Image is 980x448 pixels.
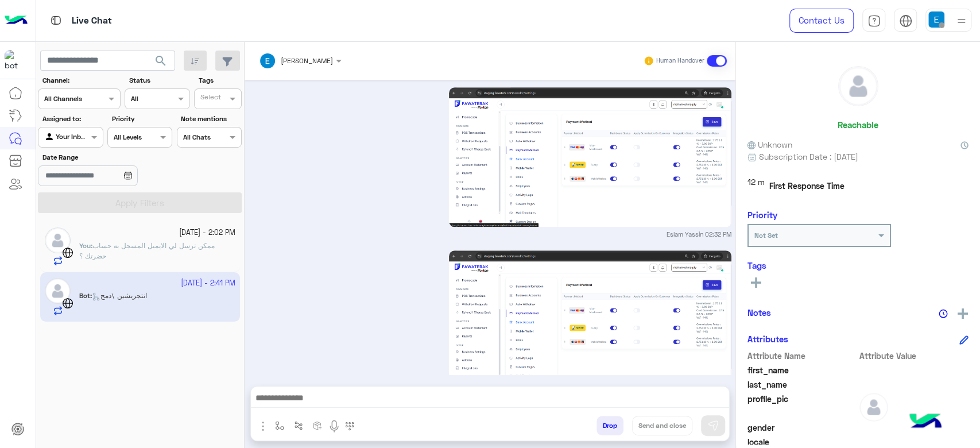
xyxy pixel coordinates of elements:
[859,350,969,362] span: Attribute Value
[954,14,969,28] img: profile
[862,9,885,33] a: tab
[747,307,771,318] h6: Notes
[747,379,857,391] span: last_name
[632,416,692,435] button: Send and close
[747,210,777,220] h6: Priority
[79,241,215,260] span: ممكن ترسل لي الايميل المسجل به حساب حضرتك ؟
[747,422,857,434] span: gender
[275,421,284,430] img: select flow
[256,419,270,433] img: send attachment
[289,416,308,435] button: Trigger scenario
[79,241,92,250] b: :
[596,416,623,435] button: Drop
[449,250,731,390] img: aW1hZ2UucG5n.png
[313,421,322,430] img: create order
[839,67,878,106] img: defaultAdmin.png
[112,114,171,124] label: Priority
[72,13,112,29] p: Live Chat
[747,176,765,196] span: 12 m
[899,14,912,28] img: tab
[79,241,91,250] span: You
[707,420,719,431] img: send message
[656,56,704,65] small: Human Handover
[867,14,881,28] img: tab
[42,152,171,163] label: Date Range
[281,56,333,65] span: [PERSON_NAME]
[747,350,857,362] span: Attribute Name
[449,87,731,227] img: aW1hZ2UucG5n.png
[747,260,969,271] h6: Tags
[38,192,242,213] button: Apply Filters
[147,51,175,75] button: search
[5,9,28,33] img: Logo
[747,138,792,150] span: Unknown
[181,114,240,124] label: Note mentions
[859,436,969,448] span: null
[199,75,241,86] label: Tags
[939,309,948,318] img: notes
[49,13,63,28] img: tab
[294,421,303,430] img: Trigger scenario
[958,308,968,319] img: add
[42,75,119,86] label: Channel:
[928,11,944,28] img: userImage
[270,416,289,435] button: select flow
[179,227,235,238] small: [DATE] - 2:02 PM
[747,436,857,448] span: locale
[747,334,788,344] h6: Attributes
[667,230,731,239] small: Eslam Yassin 02:32 PM
[859,422,969,434] span: null
[199,92,221,105] div: Select
[747,393,857,419] span: profile_pic
[5,50,25,71] img: 171468393613305
[759,150,858,163] span: Subscription Date : [DATE]
[769,180,845,192] span: First Response Time
[789,9,854,33] a: Contact Us
[154,54,168,68] span: search
[129,75,188,86] label: Status
[345,422,354,431] img: make a call
[905,402,946,442] img: hulul-logo.png
[62,247,73,258] img: WebChat
[45,227,71,253] img: defaultAdmin.png
[747,364,857,376] span: first_name
[838,119,878,130] h6: Reachable
[42,114,102,124] label: Assigned to:
[308,416,327,435] button: create order
[327,419,341,433] img: send voice note
[859,393,888,422] img: defaultAdmin.png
